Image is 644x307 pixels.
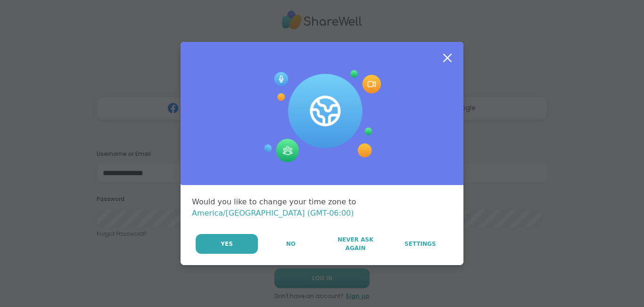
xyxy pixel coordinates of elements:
img: Session Experience [263,70,381,162]
button: Yes [196,234,258,254]
div: Would you like to change your time zone to [192,196,452,219]
span: Never Ask Again [328,235,382,252]
button: No [259,234,322,254]
span: America/[GEOGRAPHIC_DATA] (GMT-06:00) [192,209,354,218]
span: Yes [221,240,233,248]
button: Never Ask Again [323,234,387,254]
a: Settings [388,234,452,254]
span: Settings [405,240,436,248]
span: No [286,240,296,248]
